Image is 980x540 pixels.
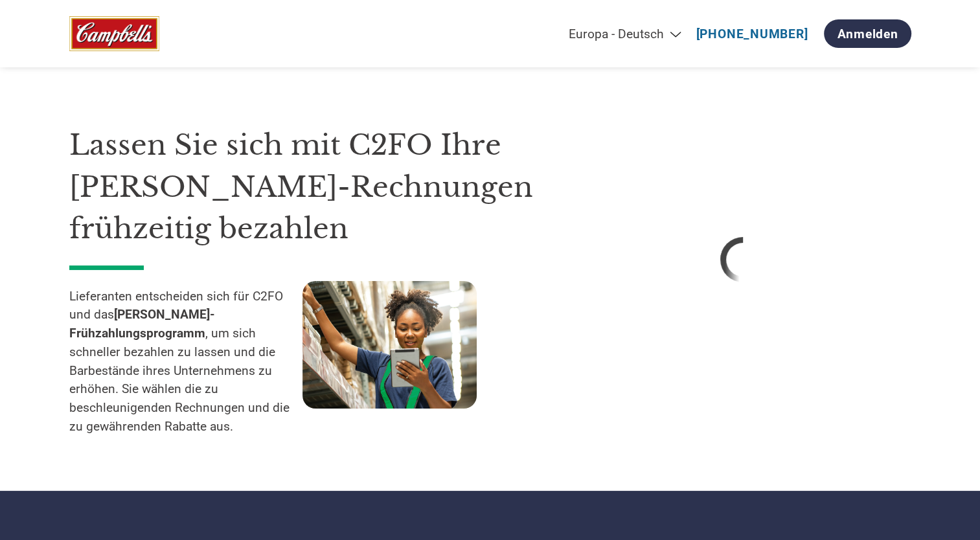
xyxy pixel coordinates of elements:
h1: Lassen Sie sich mit C2FO Ihre [PERSON_NAME]-Rechnungen frühzeitig bezahlen [69,124,536,250]
img: Campbell’s [69,16,159,52]
p: Lieferanten entscheiden sich für C2FO und das , um sich schneller bezahlen zu lassen und die Barb... [69,287,302,436]
strong: [PERSON_NAME]-Frühzahlungsprogramm [69,307,215,341]
a: Anmelden [824,19,911,48]
img: supply chain worker [302,281,477,409]
a: [PHONE_NUMBER] [696,27,808,41]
